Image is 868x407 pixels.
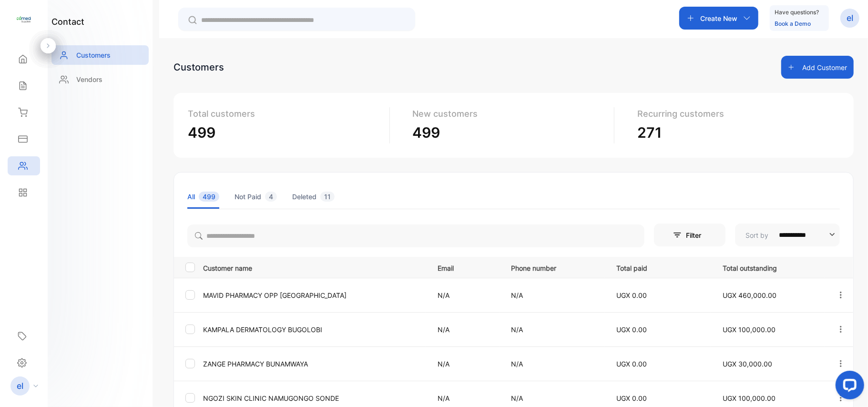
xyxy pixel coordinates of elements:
[840,7,859,30] button: el
[616,326,647,334] span: UGX 0.00
[188,122,382,143] p: 499
[413,107,607,120] p: New customers
[775,20,811,27] a: Book a Demo
[637,122,832,143] p: 271
[438,261,491,273] p: Email
[745,230,768,240] p: Sort by
[203,290,426,300] p: MAVID PHARMACY OPP [GEOGRAPHIC_DATA]
[723,291,776,299] span: UGX 460,000.00
[203,325,426,335] p: KAMPALA DERMATOLOGY BUGOLOBI
[679,7,758,30] button: Create New
[292,184,335,209] li: Deleted
[511,290,597,300] p: N/A
[511,359,597,369] p: N/A
[17,12,31,27] img: logo
[265,192,277,202] span: 4
[847,12,853,24] p: el
[51,70,149,89] a: Vendors
[723,326,776,334] span: UGX 100,000.00
[76,74,102,84] p: Vendors
[511,393,597,403] p: N/A
[320,192,335,202] span: 11
[235,184,277,209] li: Not Paid
[723,261,817,273] p: Total outstanding
[511,325,597,335] p: N/A
[700,13,737,23] p: Create New
[199,192,219,202] span: 499
[637,107,832,120] p: Recurring customers
[203,261,426,273] p: Customer name
[616,291,647,299] span: UGX 0.00
[828,367,868,407] iframe: LiveChat chat widget
[775,8,819,17] p: Have questions?
[51,45,149,65] a: Customers
[723,394,776,402] span: UGX 100,000.00
[723,360,772,368] span: UGX 30,000.00
[511,261,597,273] p: Phone number
[438,325,491,335] p: N/A
[174,60,224,74] div: Customers
[17,380,23,392] p: el
[781,56,854,79] button: Add Customer
[616,261,703,273] p: Total paid
[187,184,219,209] li: All
[51,15,84,28] h1: contact
[438,290,491,300] p: N/A
[203,359,426,369] p: ZANGE PHARMACY BUNAMWAYA
[438,359,491,369] p: N/A
[76,50,111,60] p: Customers
[616,360,647,368] span: UGX 0.00
[413,122,607,143] p: 499
[203,393,426,403] p: NGOZI SKIN CLINIC NAMUGONGO SONDE
[616,394,647,402] span: UGX 0.00
[188,107,382,120] p: Total customers
[438,393,491,403] p: N/A
[735,224,840,246] button: Sort by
